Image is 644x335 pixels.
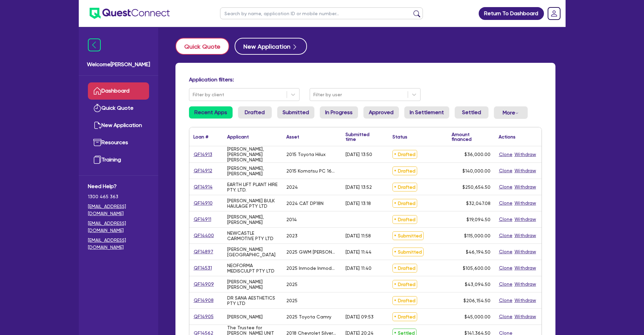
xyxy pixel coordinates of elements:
button: Clone [499,264,513,272]
div: [PERSON_NAME], [PERSON_NAME] [PERSON_NAME] [227,146,278,162]
button: Clone [499,313,513,320]
div: 2025 Toyota Camry [286,314,331,319]
span: $19,094.50 [467,217,491,222]
span: $45,000.00 [464,314,491,319]
button: Withdraw [514,151,536,158]
img: quick-quote [93,104,101,112]
a: Recent Apps [189,106,233,119]
a: QF14913 [193,151,213,158]
span: Drafted [392,150,417,159]
a: QF14914 [193,183,213,191]
div: Submitted time [345,132,378,141]
a: QF14909 [193,280,214,288]
a: Dashboard [88,82,149,100]
div: EARTH LIFT PLANT HIRE PTY. LTD. [227,182,278,192]
span: Submitted [392,231,424,240]
a: Settled [455,106,488,119]
div: [PERSON_NAME], [PERSON_NAME] [227,165,278,176]
span: Need Help? [88,182,149,190]
div: NEWCASTLE CARMOTIVE PTY LTD [227,230,278,241]
div: Loan # [193,134,208,139]
div: Applicant [227,134,249,139]
button: Withdraw [514,280,536,288]
div: 2025 GWM [PERSON_NAME] [286,249,337,255]
span: Drafted [392,312,417,321]
button: Clone [499,215,513,223]
a: Training [88,151,149,169]
a: QF14400 [193,232,214,239]
a: [EMAIL_ADDRESS][DOMAIN_NAME] [88,237,149,251]
button: Clone [499,151,513,158]
div: 2015 Komatsu PC 160-LC [286,168,337,174]
a: New Application [88,117,149,134]
a: QF14905 [193,313,214,320]
button: New Application [235,38,307,55]
div: 2025 Inmode InmodeRF [286,265,337,271]
div: [PERSON_NAME] [PERSON_NAME] [227,279,278,290]
div: 2025 [286,298,297,303]
span: Drafted [392,215,417,224]
div: [PERSON_NAME][GEOGRAPHIC_DATA] [227,247,278,257]
a: QF14910 [193,199,213,207]
button: Clone [499,199,513,207]
button: Clone [499,167,513,175]
span: $43,094.50 [465,282,491,287]
div: 2015 Toyota Hilux [286,152,326,157]
a: QF14911 [193,215,212,223]
button: Dropdown toggle [494,106,528,119]
span: $250,654.50 [462,184,491,190]
a: Quick Quote [88,100,149,117]
h4: Application filters: [189,76,542,83]
div: 2024 [286,184,298,190]
button: Clone [499,232,513,239]
div: [DATE] 09:53 [345,314,374,319]
a: Submitted [277,106,314,119]
button: Withdraw [514,167,536,175]
span: Submitted [392,248,424,256]
span: Drafted [392,199,417,208]
a: Resources [88,134,149,151]
span: $105,600.00 [463,265,491,271]
button: Clone [499,183,513,191]
img: training [93,156,101,164]
div: [DATE] 13:50 [345,152,372,157]
img: new-application [93,121,101,129]
div: 2014 [286,217,297,222]
a: Dropdown toggle [545,5,563,22]
button: Withdraw [514,264,536,272]
button: Quick Quote [175,38,229,55]
img: quest-connect-logo-blue [90,8,170,19]
a: In Settlement [404,106,449,119]
div: Actions [499,134,516,139]
span: 1300 465 363 [88,193,149,200]
a: In Progress [320,106,358,119]
span: $36,000.00 [464,152,491,157]
span: Drafted [392,166,417,175]
a: QF14531 [193,264,212,272]
div: 2025 [286,282,297,287]
div: [DATE] 13:18 [345,201,371,206]
a: QF14897 [193,248,214,256]
div: Amount financed [452,132,491,141]
div: NEOFORMA MEDISCULPT PTY LTD [227,263,278,274]
div: [PERSON_NAME] [227,314,263,319]
button: Clone [499,280,513,288]
a: [EMAIL_ADDRESS][DOMAIN_NAME] [88,220,149,234]
div: Status [392,134,407,139]
span: $46,194.50 [466,249,491,255]
a: Approved [363,106,399,119]
span: Welcome [PERSON_NAME] [87,60,150,69]
a: Return To Dashboard [479,7,544,20]
a: [EMAIL_ADDRESS][DOMAIN_NAME] [88,203,149,217]
button: Withdraw [514,232,536,239]
button: Withdraw [514,199,536,207]
div: [DATE] 11:58 [345,233,371,238]
input: Search by name, application ID or mobile number... [220,7,423,19]
button: Clone [499,248,513,256]
div: [PERSON_NAME] BULK HAULAGE PTY LTD [227,198,278,209]
span: $32,047.08 [466,201,491,206]
button: Withdraw [514,313,536,320]
span: Drafted [392,264,417,273]
a: QF14908 [193,297,214,304]
span: Drafted [392,183,417,191]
